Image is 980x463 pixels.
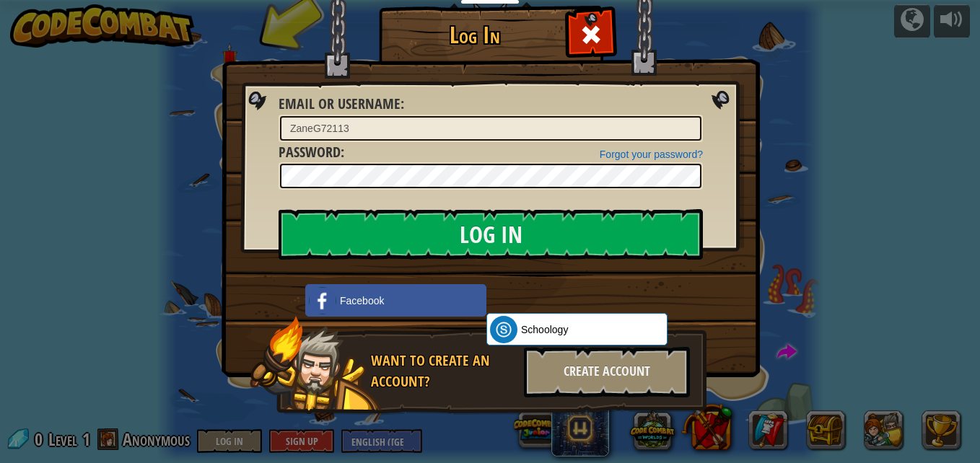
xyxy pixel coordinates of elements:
[279,142,344,163] label: :
[600,149,703,160] a: Forgot your password?
[490,316,517,343] img: schoology.png
[279,209,703,260] input: Log In
[309,287,336,314] img: facebook_small.png
[524,347,690,397] div: Create Account
[340,294,384,308] span: Facebook
[479,283,626,314] iframe: Sign in with Google Button
[371,350,515,392] div: Want to create an account?
[279,94,404,115] label: :
[279,142,341,162] span: Password
[382,22,566,48] h1: Log In
[521,322,568,337] span: Schoology
[279,94,401,113] span: Email or Username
